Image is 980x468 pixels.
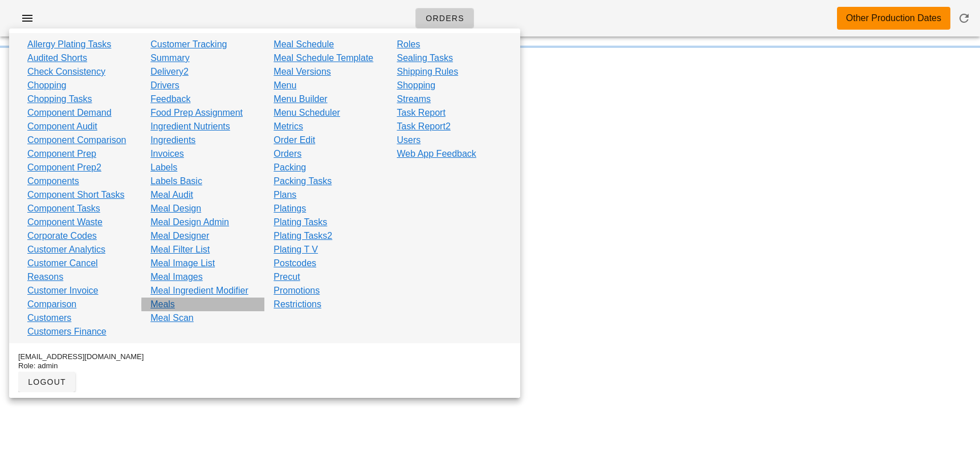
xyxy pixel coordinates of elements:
a: Customer Tracking Summary [150,38,255,65]
a: Meal Image List [150,257,215,270]
span: logout [27,377,66,386]
a: Components [27,174,79,188]
a: Web App Feedback [397,147,476,161]
button: logout [18,372,75,392]
a: Packing Tasks [273,174,332,188]
a: Packing [273,161,306,174]
a: Drivers [150,79,179,92]
a: Feedback [150,92,190,106]
a: Sealing Tasks [397,51,453,65]
a: Meals [150,298,175,311]
a: Meal Schedule [273,38,334,51]
a: Ingredient Nutrients [150,120,230,133]
a: Customer Cancel Reasons [27,257,132,284]
a: Roles [397,38,420,51]
a: Meal Designer [150,229,209,243]
a: Meal Images [150,270,203,284]
a: Component Short Tasks [27,188,124,202]
div: Role: admin [18,361,511,371]
a: Orders [273,147,301,161]
a: Metrics [273,120,303,133]
a: Task Report2 [397,120,451,133]
a: Customer Analytics [27,243,105,257]
a: Customer Invoice Comparison [27,284,132,311]
a: Meal Design [150,202,201,215]
a: Task Report [397,106,446,120]
a: Meal Design Admin [150,215,229,229]
a: Labels Basic [150,174,202,188]
a: Audited Shorts [27,51,87,65]
a: Meal Schedule Template [273,51,373,65]
a: Labels [150,161,177,174]
a: Component Tasks [27,202,100,215]
a: Restrictions [273,298,321,311]
div: [EMAIL_ADDRESS][DOMAIN_NAME] [18,352,511,361]
a: Users [397,133,421,147]
a: Precut [273,270,300,284]
span: Orders [425,14,464,23]
a: Platings [273,202,306,215]
a: Meal Filter List [150,243,210,257]
a: Customers [27,311,71,325]
a: Shopping [397,79,436,92]
a: Menu [273,79,296,92]
a: Component Comparison [27,133,126,147]
a: Meal Ingredient Modifier [150,284,248,298]
a: Menu Scheduler [273,106,340,120]
a: Plating Tasks2 [273,229,332,243]
a: Corporate Codes [27,229,97,243]
a: Chopping [27,79,67,92]
a: Order Edit [273,133,315,147]
a: Plating T V [273,243,318,257]
a: Invoices [150,147,184,161]
a: Menu Builder [273,92,327,106]
a: Promotions [273,284,320,298]
a: Component Waste [27,215,103,229]
a: Plating Tasks [273,215,327,229]
a: Shipping Rules [397,65,459,79]
a: Plans [273,188,296,202]
a: Component Prep2 [27,161,101,174]
a: Delivery2 [150,65,189,79]
a: Component Prep [27,147,96,161]
a: Meal Versions [273,65,331,79]
a: Chopping Tasks [27,92,92,106]
a: Food Prep Assignment [150,106,243,120]
a: Meal Scan [150,311,194,325]
a: Component Demand [27,106,112,120]
div: Other Production Dates [846,11,941,25]
a: Customers Finance [27,325,107,339]
a: Allergy Plating Tasks [27,38,111,51]
a: Ingredients [150,133,195,147]
a: Orders [415,8,474,29]
a: Check Consistency [27,65,105,79]
a: Meal Audit [150,188,193,202]
a: Streams [397,92,431,106]
a: Postcodes [273,257,316,270]
a: Component Audit [27,120,97,133]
